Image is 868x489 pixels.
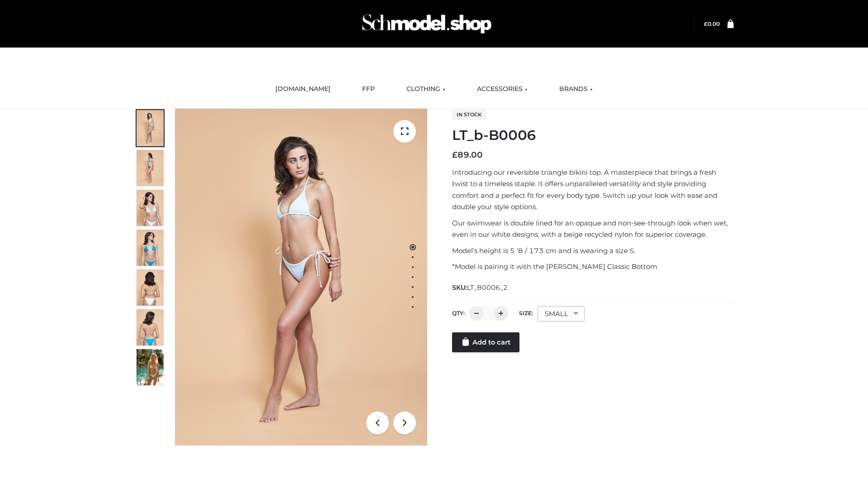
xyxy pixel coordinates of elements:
[704,20,720,27] bdi: 0.00
[452,245,734,257] p: Model’s height is 5 ‘8 / 173 cm and is wearing a size S.
[452,150,483,160] bdi: 89.00
[137,150,164,186] img: ArielClassicBikiniTop_CloudNine_AzureSky_OW114ECO_2-scaled.jpg
[400,79,452,99] a: CLOTHING
[452,217,734,240] p: Our swimwear is double lined for an opaque and non-see-through look when wet, even in our white d...
[137,269,164,306] img: ArielClassicBikiniTop_CloudNine_AzureSky_OW114ECO_7-scaled.jpg
[452,150,458,160] span: £
[452,261,734,273] p: *Model is pairing it with the [PERSON_NAME] Classic Bottom
[452,310,465,316] label: QTY:
[452,282,509,293] span: SKU:
[704,20,720,27] a: £0.00
[452,167,734,213] p: Introducing our reversible triangle bikini top. A masterpiece that brings a fresh twist to a time...
[137,230,164,266] img: ArielClassicBikiniTop_CloudNine_AzureSky_OW114ECO_4-scaled.jpg
[467,283,508,292] span: LT_B0006_2
[452,127,734,144] h1: LT_b-B0006
[470,79,534,99] a: ACCESSORIES
[269,79,337,99] a: [DOMAIN_NAME]
[704,20,708,27] span: £
[137,190,164,226] img: ArielClassicBikiniTop_CloudNine_AzureSky_OW114ECO_3-scaled.jpg
[452,109,486,120] span: In stock
[552,79,599,99] a: BRANDS
[137,349,164,385] img: Arieltop_CloudNine_AzureSky2.jpg
[137,110,164,146] img: ArielClassicBikiniTop_CloudNine_AzureSky_OW114ECO_1-scaled.jpg
[359,6,495,42] img: Schmodel Admin 964
[355,79,382,99] a: FFP
[452,332,519,352] a: Add to cart
[538,306,585,321] div: SMALL
[175,109,427,446] img: LT_b-B0006
[519,310,533,316] label: Size:
[137,309,164,345] img: ArielClassicBikiniTop_CloudNine_AzureSky_OW114ECO_8-scaled.jpg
